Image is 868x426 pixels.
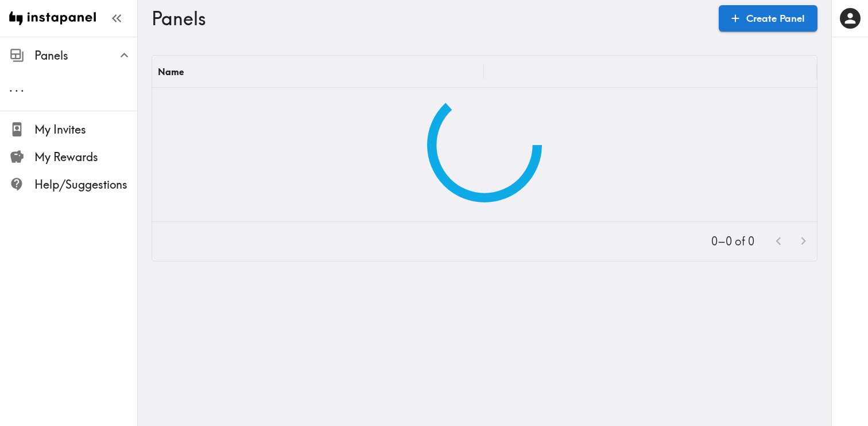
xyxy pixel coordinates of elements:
p: 0–0 of 0 [711,233,754,249]
span: . [9,80,13,95]
div: Name [158,66,184,77]
span: Help/Suggestions [34,177,137,193]
span: . [21,80,24,95]
span: My Rewards [34,149,137,165]
h3: Panels [152,7,710,29]
span: My Invites [34,122,137,138]
span: Panels [34,48,137,64]
a: Create Panel [719,5,817,32]
span: . [15,80,18,95]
